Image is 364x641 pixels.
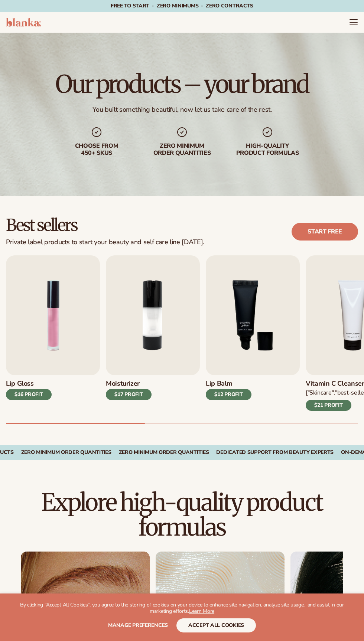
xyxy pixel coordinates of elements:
[6,389,52,400] div: $16 PROFIT
[108,622,168,629] span: Manage preferences
[292,223,358,241] a: Start free
[21,449,111,456] div: Zero Minimum Order QuantitieS
[176,618,256,632] button: accept all cookies
[145,143,219,157] div: Zero minimum order quantities
[306,400,351,411] div: $21 PROFIT
[206,255,300,411] a: 3 / 9
[6,255,100,411] a: 1 / 9
[6,18,41,27] img: logo
[92,105,272,114] div: You built something beautiful, now let us take care of the rest.
[106,389,152,400] div: $17 PROFIT
[106,380,152,388] h3: Moisturizer
[21,490,343,540] h2: Explore high-quality product formulas
[206,380,251,388] h3: Lip Balm
[189,608,214,615] a: Learn More
[119,449,209,456] div: Zero Minimum Order QuantitieS
[206,389,251,400] div: $12 PROFIT
[6,380,52,388] h3: Lip Gloss
[106,255,200,411] a: 2 / 9
[55,72,308,97] h1: Our products – your brand
[6,217,204,234] h2: Best sellers
[6,238,204,246] div: Private label products to start your beauty and self care line [DATE].
[349,18,358,27] summary: Menu
[111,2,253,9] span: Free to start · ZERO minimums · ZERO contracts
[15,602,349,615] p: By clicking "Accept All Cookies", you agree to the storing of cookies on your device to enhance s...
[59,143,134,157] div: Choose from 450+ Skus
[216,449,334,456] div: Dedicated Support From Beauty Experts
[108,618,168,632] button: Manage preferences
[230,143,305,157] div: High-quality product formulas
